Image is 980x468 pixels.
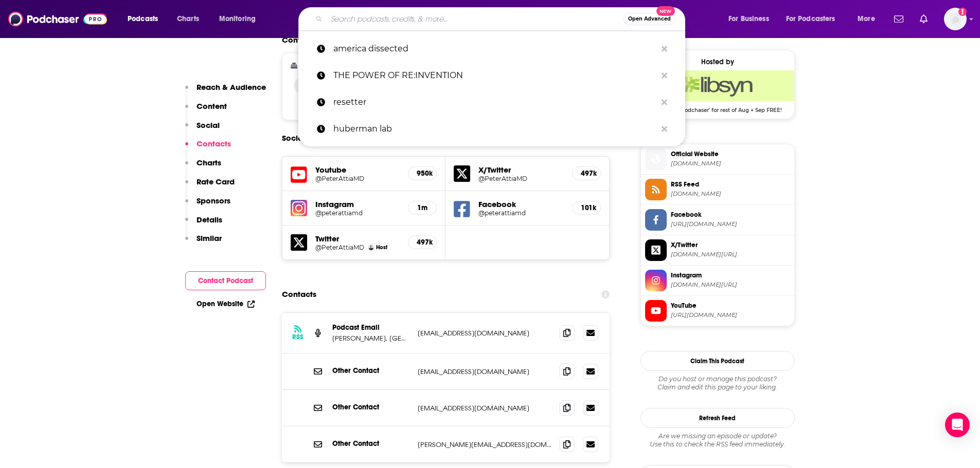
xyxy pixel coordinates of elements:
[944,8,967,30] button: Show profile menu
[282,128,309,148] h2: Socials
[944,8,967,30] img: User Profile
[916,10,932,28] a: Show notifications dropdown
[298,89,685,116] a: resetter
[478,175,564,182] a: @PeterAttiaMD
[185,215,222,234] button: Details
[212,11,269,27] button: open menu
[120,11,171,27] button: open menu
[640,408,795,428] button: Refresh Feed
[671,301,790,310] span: YouTube
[640,432,795,448] div: Are we missing an episode or update? Use this to check the RSS feed immediately.
[858,12,875,26] span: More
[292,333,304,341] h3: RSS
[333,62,656,89] p: THE POWER OF RE:INVENTION
[185,139,231,158] button: Contacts
[656,6,675,16] span: New
[177,12,199,26] span: Charts
[282,35,602,45] h2: Content
[282,285,316,304] h2: Contacts
[671,210,790,219] span: Facebook
[671,160,790,167] span: PeterAttiaMD.com
[376,244,387,251] span: Host
[418,329,551,338] p: [EMAIL_ADDRESS][DOMAIN_NAME]
[332,334,409,343] p: [PERSON_NAME], [GEOGRAPHIC_DATA]
[315,244,364,251] a: @PeterAttiaMD
[671,149,790,159] span: Official Website
[645,270,790,291] a: Instagram[DOMAIN_NAME][URL]
[185,271,266,290] button: Contact Podcast
[197,233,222,243] p: Similar
[944,8,967,30] span: Logged in as ei1745
[418,367,551,376] p: [EMAIL_ADDRESS][DOMAIN_NAME]
[721,11,782,27] button: open menu
[315,209,400,217] a: @peterattiamd
[671,311,790,319] span: https://www.youtube.com/@PeterAttiaMD
[671,281,790,289] span: instagram.com/peterattiamd
[628,16,671,22] span: Open Advanced
[185,233,222,252] button: Similar
[671,190,790,198] span: peterattiadrive.libsyn.com
[185,158,221,177] button: Charts
[640,375,795,383] span: Do you host or manage this podcast?
[645,148,790,170] a: Official Website[DOMAIN_NAME]
[779,11,850,27] button: open menu
[671,180,790,189] span: RSS Feed
[671,271,790,280] span: Instagram
[368,245,374,250] img: Dr. Peter Attia
[945,413,970,437] div: Open Intercom Messenger
[185,177,235,196] button: Rate Card
[728,12,769,26] span: For Business
[315,175,400,182] a: @PeterAttiaMD
[671,251,790,258] span: twitter.com/PeterAttiaMD
[417,169,428,178] h5: 950k
[478,209,564,217] a: @peterattiamd
[197,82,266,92] p: Reach & Audience
[581,203,592,212] h5: 101k
[315,234,400,244] h5: Twitter
[645,209,790,231] a: Facebook[URL][DOMAIN_NAME]
[8,9,107,29] img: Podchaser - Follow, Share and Rate Podcasts
[185,196,230,215] button: Sponsors
[197,299,255,308] a: Open Website
[197,215,222,224] p: Details
[170,11,205,27] a: Charts
[958,8,967,16] svg: Add a profile image
[298,35,685,62] a: america dissected
[645,239,790,261] a: X/Twitter[DOMAIN_NAME][URL]
[478,165,564,175] h5: X/Twitter
[185,101,227,120] button: Content
[291,200,307,216] img: iconImage
[623,13,675,25] button: Open AdvancedNew
[298,116,685,142] a: huberman lab
[333,116,656,142] p: huberman lab
[332,403,409,411] p: Other Contact
[327,11,623,27] input: Search podcasts, credits, & more...
[197,196,230,205] p: Sponsors
[197,139,231,148] p: Contacts
[417,203,428,212] h5: 1m
[850,11,888,27] button: open menu
[640,375,795,391] div: Claim and edit this page to your liking.
[333,35,656,62] p: america dissected
[219,12,256,26] span: Monitoring
[333,89,656,116] p: resetter
[332,323,409,332] p: Podcast Email
[185,120,220,139] button: Social
[641,58,794,66] div: Hosted by
[890,10,907,28] a: Show notifications dropdown
[315,165,400,175] h5: Youtube
[641,70,794,101] img: Libsyn Deal: Use code: 'podchaser' for rest of Aug + Sep FREE!
[641,101,794,114] span: Use code: 'podchaser' for rest of Aug + Sep FREE!
[418,440,551,449] p: [PERSON_NAME][EMAIL_ADDRESS][DOMAIN_NAME]
[332,366,409,375] p: Other Contact
[418,404,551,413] p: [EMAIL_ADDRESS][DOMAIN_NAME]
[315,199,400,209] h5: Instagram
[640,351,795,371] button: Claim This Podcast
[308,7,695,31] div: Search podcasts, credits, & more...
